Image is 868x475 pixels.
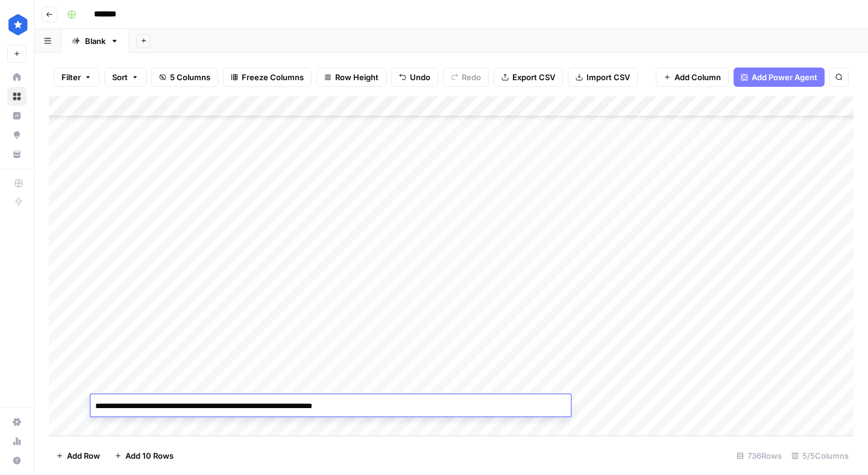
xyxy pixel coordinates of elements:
span: Import CSV [587,71,630,83]
span: Undo [410,71,430,83]
span: 5 Columns [170,71,210,83]
a: Browse [7,87,27,106]
span: Row Height [335,71,379,83]
span: Add 10 Rows [125,450,174,462]
span: Freeze Columns [242,71,304,83]
span: Filter [61,71,81,83]
span: Add Power Agent [752,71,817,83]
span: Add Column [675,71,721,83]
a: Settings [7,412,27,432]
div: 736 Rows [732,446,787,465]
button: Sort [104,68,146,87]
a: Blank [61,29,129,53]
span: Sort [112,71,128,83]
a: Usage [7,432,27,451]
button: Export CSV [494,68,563,87]
button: Workspace: ConsumerAffairs [7,10,27,40]
div: Blank [85,35,105,47]
a: Home [7,68,27,87]
button: Add Power Agent [734,68,825,87]
img: ConsumerAffairs Logo [7,14,29,36]
button: Help + Support [7,451,27,470]
span: Add Row [67,450,100,462]
div: 5/5 Columns [787,446,854,465]
button: 5 Columns [151,68,218,87]
button: Freeze Columns [223,68,312,87]
button: Row Height [316,68,386,87]
a: Your Data [7,145,27,164]
button: Add 10 Rows [107,446,181,465]
button: Import CSV [568,68,638,87]
button: Add Column [656,68,729,87]
span: Redo [462,71,481,83]
button: Filter [54,68,99,87]
button: Undo [391,68,438,87]
button: Add Row [49,446,107,465]
a: Insights [7,106,27,125]
button: Redo [443,68,489,87]
a: Opportunities [7,125,27,145]
span: Export CSV [512,71,555,83]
